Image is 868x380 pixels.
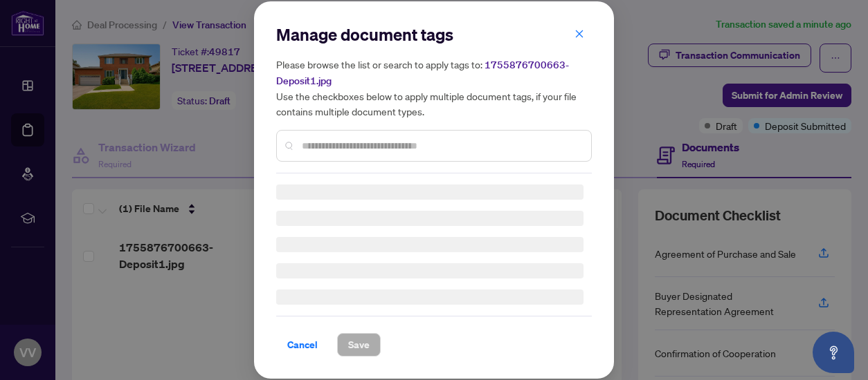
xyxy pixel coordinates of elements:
span: close [575,29,584,39]
span: Cancel [287,334,318,356]
button: Save [337,333,381,357]
button: Open asap [813,332,854,373]
h2: Manage document tags [276,23,592,46]
button: Cancel [276,333,329,357]
h5: Please browse the list or search to apply tags to: Use the checkboxes below to apply multiple doc... [276,57,592,119]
